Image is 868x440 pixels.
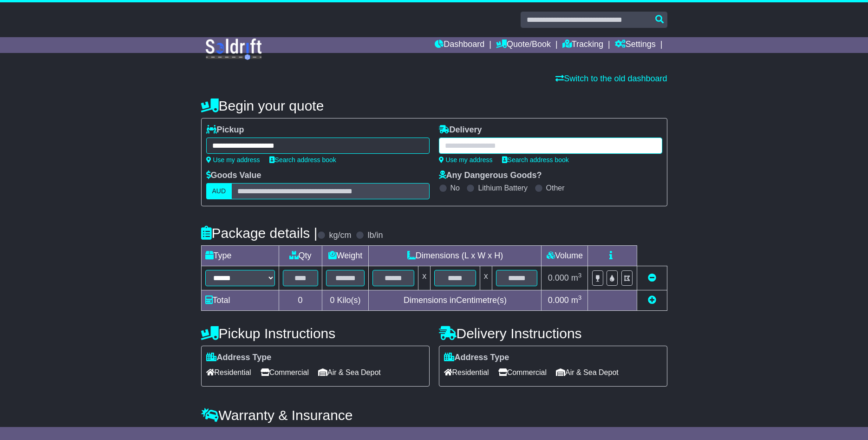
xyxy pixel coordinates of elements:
a: Use my address [439,156,493,164]
td: Volume [542,246,588,266]
a: Quote/Book [496,37,551,53]
sup: 3 [578,272,582,279]
span: Commercial [261,365,309,380]
h4: Pickup Instructions [201,326,430,341]
span: m [571,296,582,305]
span: 0 [330,296,334,305]
span: Residential [206,365,251,380]
label: Delivery [439,125,482,135]
h4: Begin your quote [201,98,667,113]
a: Use my address [206,156,260,164]
h4: Package details | [201,225,318,241]
td: x [418,266,431,290]
td: Qty [279,246,322,266]
td: Kilo(s) [322,290,369,311]
h4: Warranty & Insurance [201,407,667,423]
label: AUD [206,183,232,199]
td: Dimensions (L x W x H) [369,246,542,266]
label: lb/in [367,230,383,241]
span: 0.000 [548,273,569,282]
a: Settings [615,37,656,53]
label: kg/cm [329,230,351,241]
span: m [571,273,582,282]
label: Other [546,184,565,192]
label: Address Type [444,353,509,363]
label: No [450,184,460,192]
label: Pickup [206,125,244,135]
td: Type [201,246,279,266]
label: Any Dangerous Goods? [439,171,542,181]
span: Residential [444,365,489,380]
span: Commercial [498,365,547,380]
td: Weight [322,246,369,266]
a: Search address book [269,156,336,164]
span: 0.000 [548,296,569,305]
a: Switch to the old dashboard [555,74,667,83]
td: 0 [279,290,322,311]
span: Air & Sea Depot [318,365,381,380]
a: Search address book [502,156,569,164]
label: Lithium Battery [478,184,528,192]
td: x [480,266,492,290]
td: Total [201,290,279,311]
a: Remove this item [648,273,656,282]
label: Goods Value [206,171,261,181]
sup: 3 [578,294,582,301]
td: Dimensions in Centimetre(s) [369,290,542,311]
span: Air & Sea Depot [556,365,619,380]
h4: Delivery Instructions [439,326,667,341]
a: Tracking [562,37,603,53]
a: Dashboard [435,37,484,53]
label: Address Type [206,353,272,363]
a: Add new item [648,296,656,305]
